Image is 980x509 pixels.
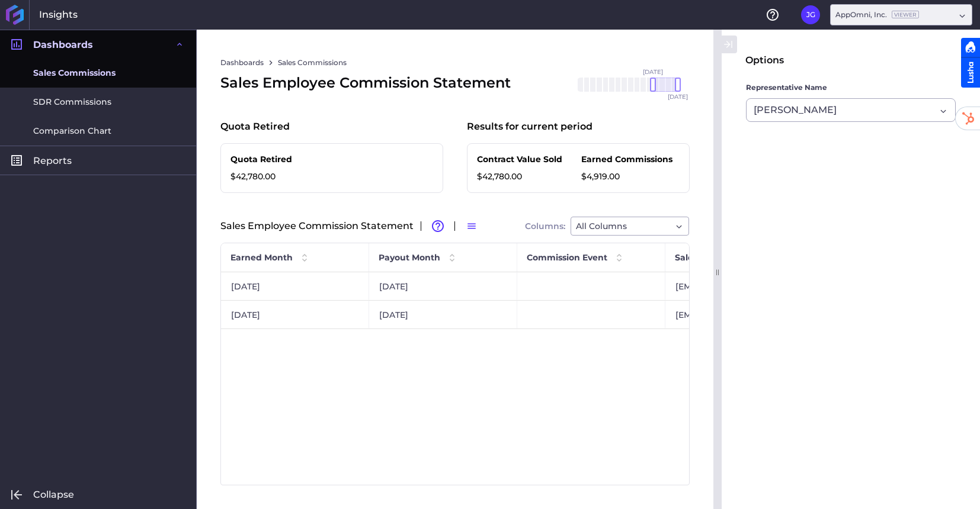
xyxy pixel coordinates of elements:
[230,252,293,263] span: Earned Month
[477,153,562,166] p: Contract Value Sold
[33,67,116,79] span: Sales Commissions
[33,38,93,51] span: Dashboards
[665,301,814,328] div: [EMAIL_ADDRESS][DOMAIN_NAME]
[576,219,627,233] span: All Columns
[835,9,919,20] div: AppOmni, Inc.
[477,170,562,183] p: $42,780.00
[33,96,111,108] span: SDR Commissions
[369,272,517,300] div: [DATE]
[220,120,290,134] p: Quota Retired
[668,94,688,100] span: [DATE]
[665,272,814,300] div: [EMAIL_ADDRESS][DOMAIN_NAME]
[221,272,369,300] div: [DATE]
[230,153,308,166] p: Quota Retired
[220,72,511,94] div: Sales Employee Commission Statement
[33,488,74,501] span: Collapse
[467,120,593,134] p: Results for current period
[33,154,72,167] span: Reports
[801,5,820,24] button: User Menu
[581,170,672,183] p: $4,919.00
[830,4,972,25] div: Dropdown select
[230,170,308,183] p: $42,780.00
[754,103,837,117] span: [PERSON_NAME]
[221,301,369,328] div: [DATE]
[379,252,440,263] span: Payout Month
[33,125,111,137] span: Comparison Chart
[746,82,827,94] span: Representative Name
[527,252,607,263] span: Commission Event
[369,301,517,328] div: [DATE]
[278,57,347,68] a: Sales Commissions
[643,69,663,75] span: [DATE]
[220,217,690,236] div: Sales Employee Commission Statement
[220,57,264,68] a: Dashboards
[746,98,956,122] div: Dropdown select
[581,153,672,166] p: Earned Commissions
[525,222,565,230] span: Columns:
[745,53,784,67] div: Options
[763,5,782,24] button: Help
[571,217,689,236] div: Dropdown select
[675,252,747,263] span: Sales Rep E-mail
[892,11,919,18] ins: Viewer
